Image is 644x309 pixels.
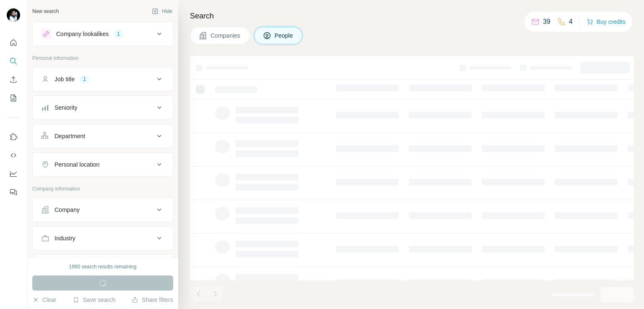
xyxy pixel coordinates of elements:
[56,30,109,38] div: Company lookalikes
[114,30,123,38] div: 1
[55,132,85,140] div: Department
[33,257,173,277] button: HQ location
[32,296,56,304] button: Clear
[69,263,137,270] div: 1990 search results remaining
[543,17,551,27] p: 39
[32,8,59,15] div: New search
[7,166,20,181] button: Dashboard
[80,75,89,83] div: 1
[7,148,20,163] button: Use Surfe API
[146,5,178,18] button: Hide
[587,16,626,28] button: Buy credits
[132,296,173,304] button: Share filters
[275,31,294,40] span: People
[7,8,20,22] img: Avatar
[7,54,20,69] button: Search
[33,69,173,89] button: Job title1
[32,185,173,193] p: Company information
[55,160,99,169] div: Personal location
[55,103,77,112] div: Seniority
[7,72,20,87] button: Enrich CSV
[55,206,80,214] div: Company
[569,17,573,27] p: 4
[33,200,173,220] button: Company
[7,35,20,50] button: Quick start
[55,234,75,242] div: Industry
[33,98,173,118] button: Seniority
[7,90,20,106] button: My lists
[7,129,20,144] button: Use Surfe on LinkedIn
[7,185,20,200] button: Feedback
[33,228,173,248] button: Industry
[33,154,173,175] button: Personal location
[55,75,75,83] div: Job title
[33,24,173,44] button: Company lookalikes1
[190,10,634,22] h4: Search
[73,296,115,304] button: Save search
[210,31,241,40] span: Companies
[32,54,173,62] p: Personal information
[33,126,173,146] button: Department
